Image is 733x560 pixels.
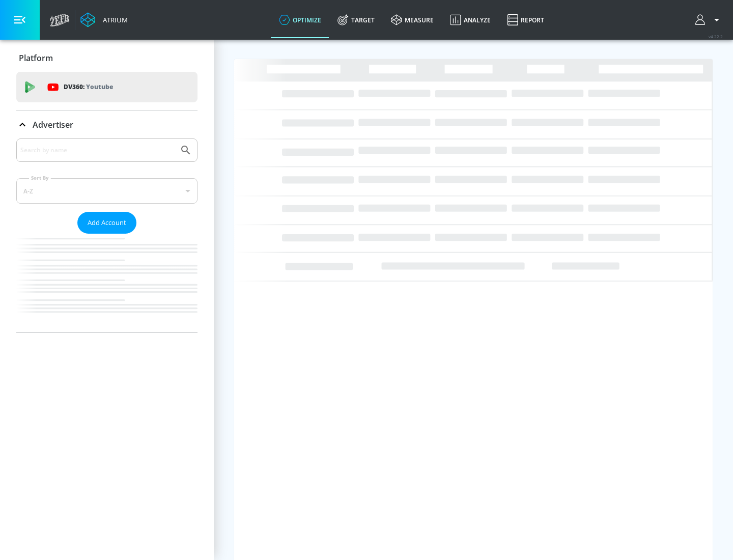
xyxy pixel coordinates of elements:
p: Youtube [86,81,113,92]
a: measure [383,2,442,38]
a: optimize [271,2,329,38]
p: Advertiser [33,119,73,130]
a: Analyze [442,2,499,38]
a: Atrium [80,12,128,27]
nav: list of Advertiser [16,234,198,332]
div: Advertiser [16,138,198,332]
label: Sort By [29,175,51,181]
div: Atrium [99,15,128,24]
div: DV360: Youtube [16,72,198,102]
div: Platform [16,44,198,72]
p: DV360: [64,81,113,93]
span: Add Account [88,217,126,229]
a: Target [329,2,383,38]
div: Advertiser [16,110,198,139]
p: Platform [19,52,53,64]
button: Add Account [77,212,136,234]
div: A-Z [16,178,198,204]
span: v 4.22.2 [709,34,723,39]
a: Report [499,2,552,38]
input: Search by name [20,144,175,157]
